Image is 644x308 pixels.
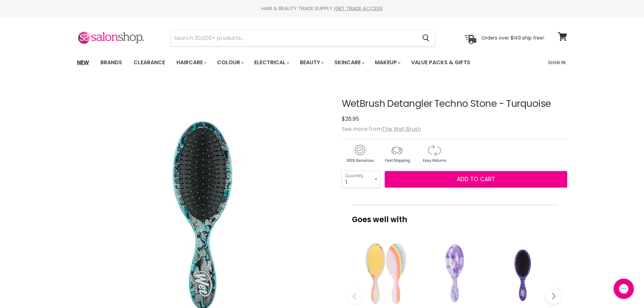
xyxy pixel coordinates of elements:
button: Search [417,30,435,46]
nav: Main [69,53,576,72]
a: Haircare [171,55,211,70]
iframe: Gorgias live chat messenger [610,276,637,301]
a: Electrical [249,55,293,70]
form: Product [170,30,435,46]
a: Clearance [128,55,170,70]
input: Search [171,30,417,46]
a: Skincare [329,55,368,70]
a: Colour [212,55,248,70]
a: Sign In [544,55,570,70]
a: Brands [95,55,127,70]
div: HAIR & BEAUTY TRADE SUPPLY | [69,5,576,12]
a: Value Packs & Gifts [406,55,475,70]
a: GET TRADE ACCESS [335,5,383,12]
a: Beauty [295,55,328,70]
ul: Main menu [72,53,510,72]
a: New [72,55,94,70]
p: Orders over $149 ship free! [481,35,544,41]
a: Makeup [370,55,405,70]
